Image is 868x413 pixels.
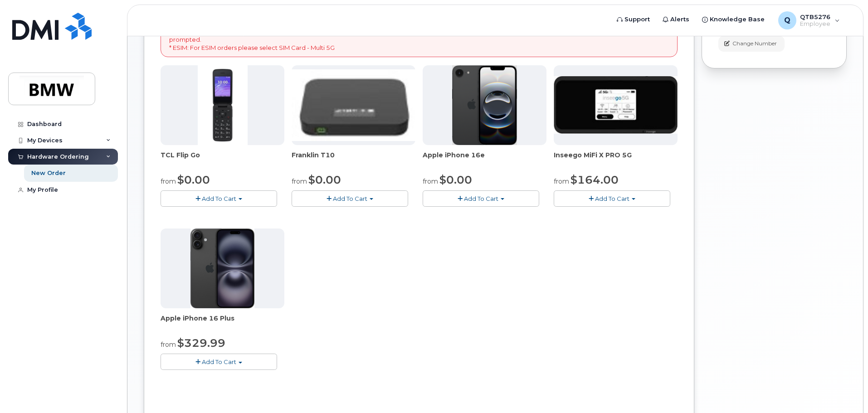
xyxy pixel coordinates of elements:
small: from [423,177,438,185]
span: Add To Cart [333,195,367,202]
a: Support [610,10,656,29]
button: Add To Cart [423,190,539,206]
span: Add To Cart [202,195,236,202]
span: $164.00 [571,173,619,186]
span: Employee [800,20,830,28]
img: iphone_16_plus.png [190,228,254,308]
span: $0.00 [177,173,210,186]
a: Alerts [656,10,696,29]
div: TCL Flip Go [161,151,284,169]
div: Inseego MiFi X PRO 5G [554,151,678,169]
span: Add To Cart [464,195,498,202]
span: Q [784,15,790,26]
div: QTB5276 [772,11,846,29]
button: Change Number [718,36,785,52]
span: $329.99 [177,336,225,350]
small: from [161,177,176,185]
span: $0.00 [308,173,341,186]
small: from [161,340,176,349]
div: Apple iPhone 16e [423,151,546,169]
small: from [554,177,569,185]
img: t10.jpg [292,69,415,141]
span: QTB5276 [800,13,830,20]
div: Apple iPhone 16 Plus [161,314,284,332]
small: from [292,177,307,185]
button: Add To Cart [161,354,277,369]
button: Add To Cart [554,190,670,206]
img: TCL_FLIP_MODE.jpg [198,65,248,145]
span: Add To Cart [595,195,629,202]
a: Knowledge Base [696,10,771,29]
button: Add To Cart [292,190,408,206]
span: Support [624,15,650,24]
img: cut_small_inseego_5G.jpg [554,76,678,134]
button: Add To Cart [161,190,277,206]
span: Knowledge Base [710,15,765,24]
span: $0.00 [439,173,472,186]
span: Change Number [732,39,777,48]
span: Alerts [670,15,689,24]
div: Franklin T10 [292,151,415,169]
span: Add To Cart [202,358,236,365]
img: iphone16e.png [452,65,517,145]
iframe: Messenger Launcher [829,374,861,406]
